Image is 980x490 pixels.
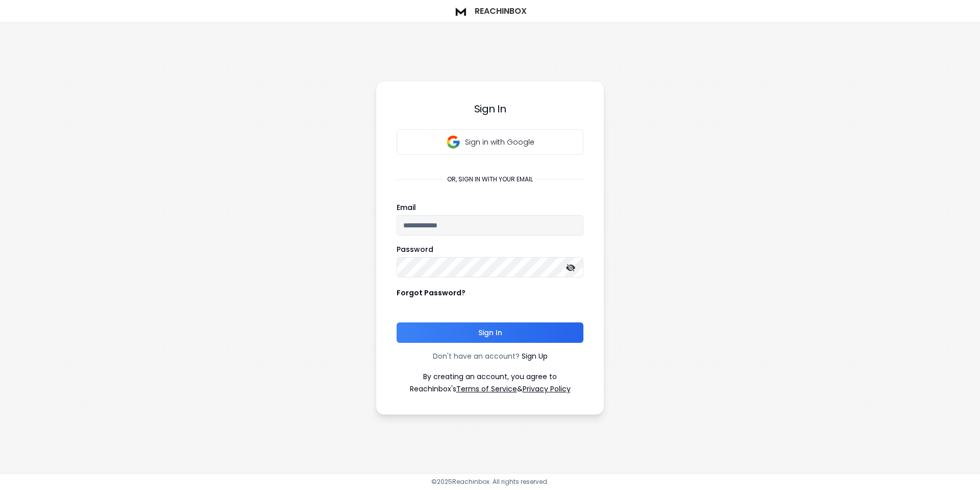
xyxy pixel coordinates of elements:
p: Forgot Password? [397,288,465,298]
p: or, sign in with your email [443,175,537,183]
h1: ReachInbox [475,5,527,17]
p: ReachInbox's & [410,384,571,394]
a: ReachInbox [453,4,527,18]
label: Password [397,246,433,253]
p: By creating an account, you agree to [423,371,557,382]
img: logo [453,4,469,18]
h3: Sign In [397,102,583,116]
p: Don't have an account? [433,351,520,361]
label: Email [397,204,416,211]
button: Sign In [397,322,583,343]
p: © 2025 Reachinbox. All rights reserved. [431,478,549,486]
a: Terms of Service [456,384,517,394]
button: Sign in with Google [397,129,583,155]
p: Sign in with Google [465,137,534,147]
a: Privacy Policy [523,384,571,394]
a: Sign Up [522,351,548,361]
